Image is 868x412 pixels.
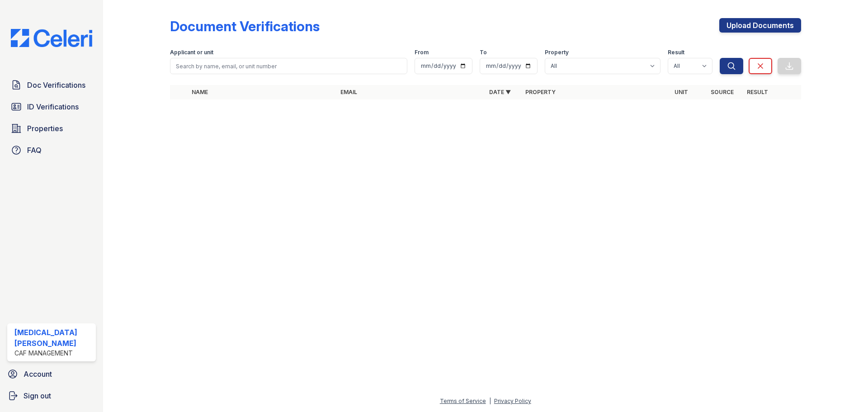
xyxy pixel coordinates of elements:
[675,89,688,95] a: Unit
[192,89,208,95] a: Name
[170,18,320,34] div: Document Verifications
[711,89,734,95] a: Source
[24,390,51,401] span: Sign out
[4,365,99,383] a: Account
[14,327,92,349] div: [MEDICAL_DATA][PERSON_NAME]
[668,49,684,56] label: Result
[489,398,491,404] div: |
[525,89,556,95] a: Property
[170,58,407,74] input: Search by name, email, or unit number
[27,145,42,156] span: FAQ
[340,89,357,95] a: Email
[489,89,511,95] a: Date ▼
[7,76,96,94] a: Doc Verifications
[7,141,96,159] a: FAQ
[27,123,63,134] span: Properties
[545,49,569,56] label: Property
[14,349,92,358] div: CAF Management
[494,398,531,404] a: Privacy Policy
[415,49,429,56] label: From
[7,119,96,137] a: Properties
[4,387,99,405] a: Sign out
[747,89,768,95] a: Result
[170,49,213,56] label: Applicant or unit
[7,98,96,116] a: ID Verifications
[27,101,79,112] span: ID Verifications
[480,49,487,56] label: To
[719,18,801,33] a: Upload Documents
[440,398,486,404] a: Terms of Service
[27,80,85,90] span: Doc Verifications
[24,369,52,379] span: Account
[4,29,99,47] img: CE_Logo_Blue-a8612792a0a2168367f1c8372b55b34899dd931a85d93a1a3d3e32e68fde9ad4.png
